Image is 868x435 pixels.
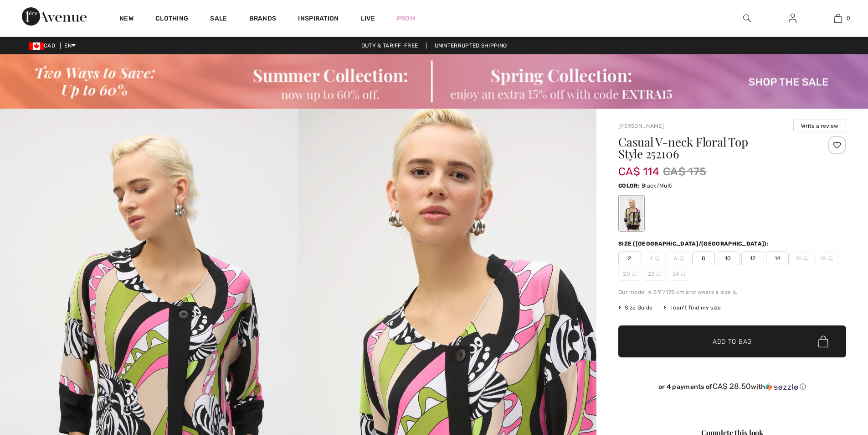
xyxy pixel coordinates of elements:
[668,267,690,281] span: 24
[713,337,752,346] span: Add to Bag
[681,272,685,276] img: ring-m.svg
[663,163,706,180] span: CA$ 175
[29,42,59,49] span: CAD
[618,304,652,312] span: Size Guide
[249,15,277,24] a: Brands
[618,288,846,296] div: Our model is 5'9"/175 cm and wears a size 6.
[818,335,828,347] img: Bag.svg
[620,196,643,231] div: Black/Multi
[618,123,664,129] a: [PERSON_NAME]
[22,7,87,26] img: 1ère Avenue
[119,15,134,24] a: New
[793,120,846,132] button: Write a review
[29,42,44,50] img: Canadian Dollar
[713,382,751,391] span: CA$ 28.50
[298,15,339,24] span: Inspiration
[815,252,838,265] span: 18
[618,136,808,160] h1: Casual V-neck Floral Top Style 252106
[781,13,804,24] a: Sign In
[618,240,770,248] div: Size ([GEOGRAPHIC_DATA]/[GEOGRAPHIC_DATA]):
[668,252,690,265] span: 6
[655,256,659,261] img: ring-m.svg
[656,272,661,276] img: ring-m.svg
[692,252,715,265] span: 8
[766,252,789,265] span: 14
[679,256,684,261] img: ring-m.svg
[618,382,846,391] div: or 4 payments of with
[210,15,227,24] a: Sale
[743,13,751,24] img: search the website
[64,42,76,49] span: EN
[618,156,659,178] span: CA$ 114
[632,272,637,276] img: ring-m.svg
[789,13,796,24] img: My Info
[618,252,641,265] span: 2
[643,267,666,281] span: 22
[791,252,813,265] span: 16
[642,183,673,189] span: Black/Multi
[765,383,798,391] img: Sezzle
[618,325,846,357] button: Add to Bag
[803,256,808,261] img: ring-m.svg
[663,304,721,312] div: I can't find my size
[618,183,640,189] span: Color:
[741,252,764,265] span: 12
[361,14,375,23] a: Live
[397,14,415,23] a: Prom
[643,252,666,265] span: 4
[828,256,833,261] img: ring-m.svg
[618,382,846,394] div: or 4 payments ofCA$ 28.50withSezzle Click to learn more about Sezzle
[717,252,740,265] span: 10
[618,267,641,281] span: 20
[816,13,860,24] a: 0
[834,13,842,24] img: My Bag
[847,14,850,22] span: 0
[155,15,188,24] a: Clothing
